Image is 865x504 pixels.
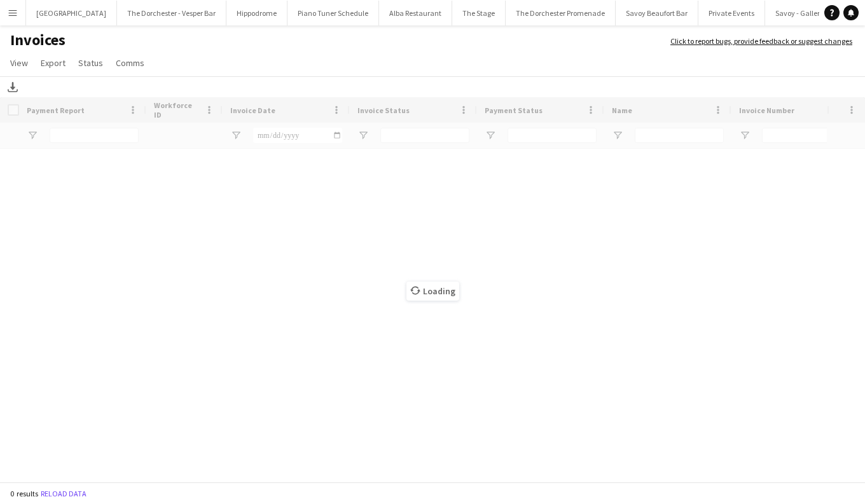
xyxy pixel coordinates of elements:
a: View [5,55,33,71]
span: View [10,57,28,69]
a: Comms [111,55,149,71]
button: Alba Restaurant [379,1,452,25]
button: Piano Tuner Schedule [287,1,379,25]
button: Private Events [698,1,765,25]
a: Status [73,55,108,71]
a: Export [36,55,71,71]
span: Export [41,57,66,69]
button: The Stage [452,1,506,25]
button: Reload data [38,487,89,501]
span: Loading [406,282,459,301]
button: Hippodrome [226,1,287,25]
button: Savoy Beaufort Bar [616,1,698,25]
button: Savoy - Gallery [765,1,834,25]
span: Status [78,57,103,69]
app-action-btn: Download [5,79,20,95]
button: The Dorchester Promenade [506,1,616,25]
button: The Dorchester - Vesper Bar [117,1,226,25]
a: Click to report bugs, provide feedback or suggest changes [670,36,852,47]
button: [GEOGRAPHIC_DATA] [26,1,117,25]
span: Comms [116,57,144,69]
